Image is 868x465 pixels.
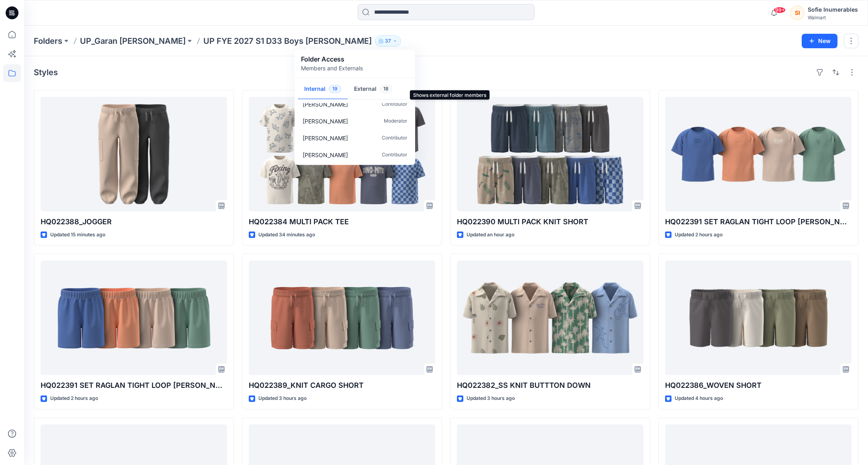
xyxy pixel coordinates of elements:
[665,380,852,391] p: HQ022386_WOVEN SHORT
[296,113,414,129] a: [PERSON_NAME]Moderator
[348,79,399,100] button: External
[382,134,407,142] p: Contributor
[41,216,227,227] p: HQ022388_JOGGER
[384,117,407,125] p: Moderator
[301,64,363,72] p: Members and Externals
[457,260,643,375] a: HQ022382_SS KNIT BUTTTON DOWN
[296,146,414,163] a: [PERSON_NAME]Contributor
[774,7,786,13] span: 99+
[380,85,392,93] span: 18
[665,97,852,211] a: HQ022391 SET RAGLAN TIGHT LOOP TERRY SET(T-SHIRT ONLY)
[382,151,407,159] p: Contributor
[665,216,852,227] p: HQ022391 SET RAGLAN TIGHT LOOP [PERSON_NAME] SET(T-SHIRT ONLY)
[249,216,435,227] p: HQ022384 MULTI PACK TEE
[41,97,227,211] a: HQ022388_JOGGER
[675,394,723,403] p: Updated 4 hours ago
[385,37,391,45] p: 37
[258,231,315,239] p: Updated 34 minutes ago
[802,34,837,48] button: New
[329,85,341,93] span: 19
[249,97,435,211] a: HQ022384 MULTI PACK TEE
[303,117,348,125] p: Helen Stephens
[80,35,186,47] a: UP_Garan [PERSON_NAME]
[258,394,307,403] p: Updated 3 hours ago
[790,6,805,20] div: SI
[303,134,348,142] p: Erik Tlamani
[303,151,348,159] p: Peter Ferrantelli
[41,380,227,391] p: HQ022391 SET RAGLAN TIGHT LOOP [PERSON_NAME] SET(SHORT ONLY)
[34,68,58,77] h4: Styles
[467,231,514,239] p: Updated an hour ago
[457,216,643,227] p: HQ022390 MULTI PACK KNIT SHORT
[457,97,643,211] a: HQ022390 MULTI PACK KNIT SHORT
[41,260,227,375] a: HQ022391 SET RAGLAN TIGHT LOOP TERRY SET(SHORT ONLY)
[298,79,348,100] button: Internal
[50,231,105,239] p: Updated 15 minutes ago
[808,14,858,20] div: Walmart
[808,5,858,14] div: Sofie Inumerables
[249,260,435,375] a: HQ022389_KNIT CARGO SHORT
[249,380,435,391] p: HQ022389_KNIT CARGO SHORT
[382,100,407,109] p: Contributor
[301,54,363,64] p: Folder Access
[303,100,348,109] p: Lucy Templeman
[50,394,98,403] p: Updated 2 hours ago
[467,394,515,403] p: Updated 3 hours ago
[665,260,852,375] a: HQ022386_WOVEN SHORT
[34,35,62,47] a: Folders
[296,129,414,146] a: [PERSON_NAME]Contributor
[375,35,401,47] button: 37
[296,96,414,113] a: [PERSON_NAME]Contributor
[457,380,643,391] p: HQ022382_SS KNIT BUTTTON DOWN
[203,35,372,47] p: UP FYE 2027 S1 D33 Boys [PERSON_NAME]
[675,231,723,239] p: Updated 2 hours ago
